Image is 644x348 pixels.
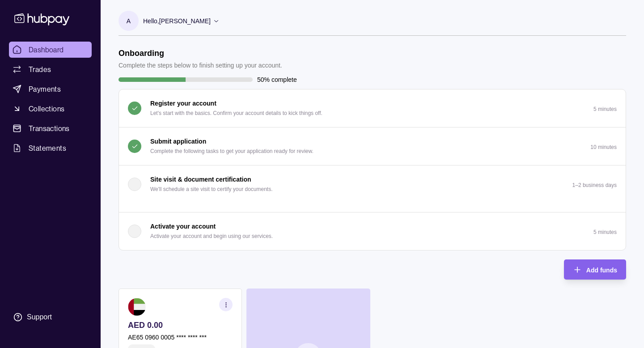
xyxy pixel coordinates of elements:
[150,136,206,146] p: Submit application
[119,89,626,127] button: Register your account Let's start with the basics. Confirm your account details to kick things of...
[119,166,626,203] button: Site visit & document certification We'll schedule a site visit to certify your documents.1–2 bus...
[29,84,61,94] span: Payments
[150,231,273,241] p: Activate your account and begin using our services.
[150,174,251,184] p: Site visit & document certification
[150,108,322,118] p: Let's start with the basics. Confirm your account details to kick things off.
[128,320,233,330] p: AED 0.00
[29,123,70,134] span: Transactions
[9,61,92,77] a: Trades
[150,146,314,156] p: Complete the following tasks to get your application ready for review.
[150,98,216,108] p: Register your account
[119,212,626,250] button: Activate your account Activate your account and begin using our services.5 minutes
[127,16,131,26] p: A
[150,221,216,231] p: Activate your account
[593,106,617,112] p: 5 minutes
[572,182,617,188] p: 1–2 business days
[29,64,51,75] span: Trades
[119,203,626,212] div: Site visit & document certification We'll schedule a site visit to certify your documents.1–2 bus...
[29,143,66,153] span: Statements
[128,298,146,316] img: ae
[586,267,617,274] span: Add funds
[119,127,626,165] button: Submit application Complete the following tasks to get your application ready for review.10 minutes
[9,81,92,97] a: Payments
[564,259,626,280] button: Add funds
[119,60,282,70] p: Complete the steps below to finish setting up your account.
[29,44,64,55] span: Dashboard
[9,120,92,136] a: Transactions
[9,42,92,58] a: Dashboard
[27,312,52,322] div: Support
[29,103,64,114] span: Collections
[593,229,617,235] p: 5 minutes
[9,140,92,156] a: Statements
[9,308,92,327] a: Support
[590,144,617,150] p: 10 minutes
[9,101,92,117] a: Collections
[150,184,273,194] p: We'll schedule a site visit to certify your documents.
[257,75,297,85] p: 50% complete
[119,48,282,58] h1: Onboarding
[143,16,211,26] p: Hello, [PERSON_NAME]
